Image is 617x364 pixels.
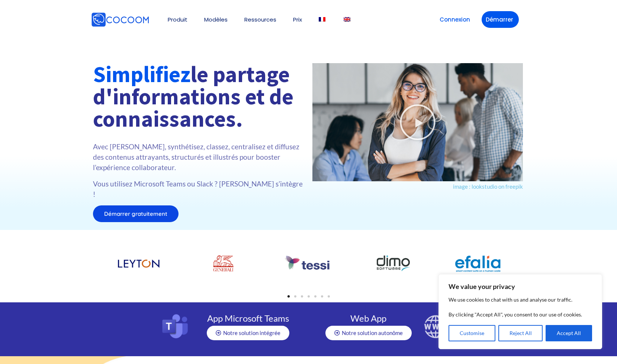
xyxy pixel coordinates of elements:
[453,183,523,190] a: image : lookstudio on freepik
[294,295,296,298] span: Go to slide 2
[319,17,325,22] img: Français
[207,326,289,340] a: Notre solution intégrée
[204,17,228,22] a: Modèles
[325,326,412,340] a: Notre solution autonôme
[320,314,417,323] h4: Web App
[93,60,190,88] font: Simplifiez
[314,295,316,298] span: Go to slide 5
[344,17,350,22] img: Anglais
[104,211,167,217] span: Démarrer gratuitement
[342,330,403,336] span: Notre solution autonôme
[287,295,290,298] span: Go to slide 1
[244,17,276,22] a: Ressources
[93,63,305,130] h1: le partage d'informations et de connaissances.
[449,295,592,304] p: We use cookies to chat with us and analyse our traffic.
[93,179,305,199] p: Vous utilisez Microsoft Teams ou Slack ? [PERSON_NAME] s’intègre !
[223,330,280,336] span: Notre solution intégrée
[301,295,303,298] span: Go to slide 3
[93,142,305,173] p: Avec [PERSON_NAME], synthétisez, classez, centralisez et diffusez des contenus attrayants, struct...
[449,282,592,291] p: We value your privacy
[308,295,310,298] span: Go to slide 4
[168,17,187,22] a: Produit
[546,325,592,341] button: Accept All
[91,12,149,27] img: Cocoom
[199,314,297,323] h4: App Microsoft Teams
[93,205,179,222] a: Démarrer gratuitement
[328,295,330,298] span: Go to slide 7
[498,325,543,341] button: Reject All
[293,17,302,22] a: Prix
[321,295,323,298] span: Go to slide 6
[449,310,592,319] p: By clicking "Accept All", you consent to our use of cookies.
[436,11,474,28] a: Connexion
[449,325,495,341] button: Customise
[482,11,519,28] a: Démarrer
